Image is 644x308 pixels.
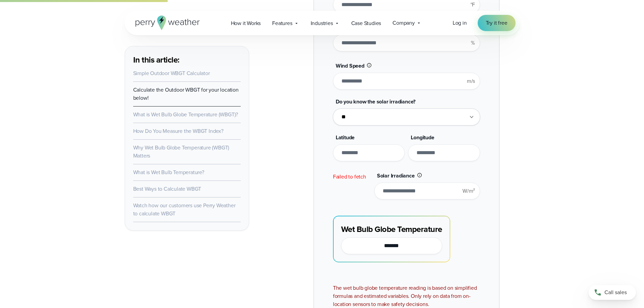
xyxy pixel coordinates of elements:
[133,69,210,77] a: Simple Outdoor WBGT Calculator
[133,54,241,65] h3: In this article:
[231,19,261,27] span: How it Works
[336,98,415,105] span: Do you know the solar irradiance?
[133,86,239,102] a: Calculate the Outdoor WBGT for your location below!
[377,172,415,180] span: Solar Irradiance
[336,134,355,141] span: Latitude
[411,134,434,141] span: Longitude
[133,144,230,160] a: Why Wet Bulb Globe Temperature (WBGT) Matters
[133,168,204,176] a: What is Wet Bulb Temperature?
[311,19,333,27] span: Industries
[133,202,236,217] a: Watch how our customers use Perry Weather to calculate WBGT
[453,19,467,27] a: Log in
[589,285,636,300] a: Call sales
[604,288,627,297] span: Call sales
[351,19,381,27] span: Case Studies
[133,111,238,118] a: What is Wet Bulb Globe Temperature (WBGT)?
[272,19,292,27] span: Features
[133,185,201,193] a: Best Ways to Calculate WBGT
[336,62,364,70] span: Wind Speed
[345,16,387,30] a: Case Studies
[133,127,223,135] a: How Do You Measure the WBGT Index?
[333,173,366,181] span: Failed to fetch
[478,15,516,31] a: Try it free
[486,19,507,27] span: Try it free
[392,19,415,27] span: Company
[225,16,267,30] a: How it Works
